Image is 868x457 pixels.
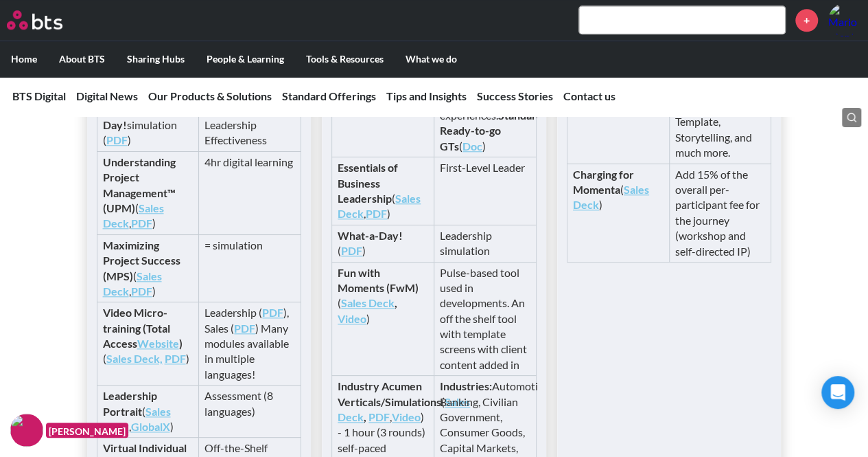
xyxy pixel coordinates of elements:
[434,157,536,225] td: First-Level Leader
[338,266,419,294] strong: Fun with Moments (FwM)
[364,410,366,423] strong: ,
[131,420,170,433] a: GlobalX
[395,296,397,309] strong: ,
[199,386,301,438] td: Assessment (8 languages)
[103,103,138,131] strong: What a Day!
[295,41,395,77] label: Tools & Resources
[828,3,861,36] a: Profile
[563,89,615,102] a: Contact us
[97,386,199,438] td: ( , )
[434,262,536,376] td: Pulse-based tool used in developments. An off the shelf tool with template screens with client co...
[165,352,186,365] a: PDF
[148,89,272,102] a: Our Products & Solutions
[199,302,301,386] td: Leadership ( ), Sales ( ) Many modules available in multiple languages!
[338,229,403,242] strong: What-a-Day!
[137,337,179,350] a: Website
[440,379,492,392] strong: Industries:
[103,269,162,298] a: Sales Deck
[434,225,536,262] td: Leadership simulation
[76,89,138,102] a: Digital News
[462,140,482,153] a: Doc
[103,238,180,282] strong: Maximizing Project Success (MPS)
[366,207,387,220] a: PDF
[341,296,395,309] a: Sales Deck
[669,164,771,262] td: Add 15% of the overall per-participant fee for the journey (workshop and self-directed IP)
[573,168,634,196] strong: Charging for Momenta
[199,99,301,151] td: Improve Leadership Effectiveness
[332,262,434,376] td: ( )
[341,244,362,257] a: PDF
[332,157,434,225] td: ( , )
[10,414,43,447] img: F
[234,322,255,335] a: PDF
[440,109,546,153] strong: Standard, Ready-to-go GTs
[179,337,183,350] strong: )
[368,410,390,423] a: PDF
[196,41,295,77] label: People & Learning
[332,225,434,262] td: ( )
[106,352,163,365] a: Sales Deck,
[395,41,468,77] label: What we do
[97,234,199,302] td: ( , )
[386,89,467,102] a: Tips and Insights
[97,151,199,234] td: ( , )
[821,376,854,409] div: Open Intercom Messenger
[199,151,301,234] td: 4hr digital learning
[392,410,421,423] a: Video
[131,216,152,230] a: PDF
[97,99,199,151] td: simulation ( )
[48,41,116,77] label: About BTS
[46,423,128,438] figcaption: [PERSON_NAME]
[262,306,283,319] a: PDF
[97,302,199,386] td: ( )
[338,379,441,408] strong: Industry Acumen Verticals/Simulations
[199,234,301,302] td: = simulation
[477,89,553,102] a: Success Stories
[103,155,176,214] strong: Understanding Project Management™ (UPM)
[7,10,62,30] img: BTS Logo
[828,3,861,36] img: Mario Montino
[106,133,128,146] a: PDF
[338,312,366,325] a: Video
[103,306,170,350] strong: Video Micro-training (Total Access
[12,89,66,102] a: BTS Digital
[282,89,376,102] a: Standard Offerings
[116,41,196,77] label: Sharing Hubs
[338,161,398,205] strong: Essentials of Business Leadership
[103,389,157,417] strong: Leadership Portrait
[795,9,818,32] a: +
[7,10,88,30] a: Go home
[131,285,152,298] a: PDF
[567,164,669,262] td: ( )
